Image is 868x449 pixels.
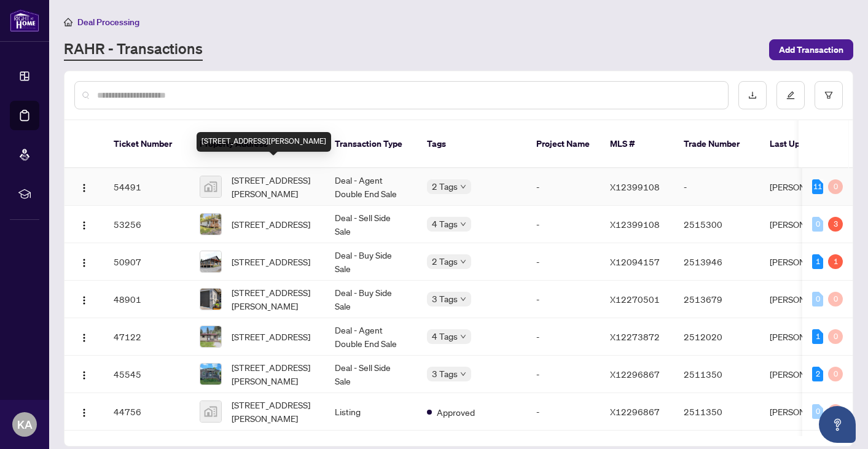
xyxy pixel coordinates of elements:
td: [PERSON_NAME] [760,281,852,318]
span: X12270501 [610,294,660,305]
img: Logo [79,221,89,230]
div: 0 [828,292,843,306]
span: [STREET_ADDRESS][PERSON_NAME] [232,286,315,313]
td: 44756 [104,393,190,431]
td: [PERSON_NAME] [760,393,852,431]
button: Logo [74,364,94,384]
span: 2 Tags [432,179,458,193]
div: [STREET_ADDRESS][PERSON_NAME] [197,132,331,152]
td: Deal - Buy Side Sale [325,243,417,281]
button: download [738,81,767,109]
td: 53256 [104,206,190,243]
th: Transaction Type [325,120,417,168]
span: down [460,184,466,190]
td: [PERSON_NAME] [760,243,852,281]
td: - [526,356,600,393]
span: [STREET_ADDRESS][PERSON_NAME] [232,398,315,425]
td: [PERSON_NAME] [760,206,852,243]
span: [STREET_ADDRESS] [232,217,310,231]
div: 0 [828,367,843,381]
span: X12094157 [610,256,660,267]
button: Logo [74,252,94,271]
img: Logo [79,258,89,268]
button: Open asap [819,406,856,443]
span: X12273872 [610,331,660,342]
div: 0 [812,404,823,419]
img: Logo [79,370,89,380]
span: down [460,334,466,340]
a: RAHR - Transactions [64,39,203,61]
div: 2 [812,367,823,381]
div: 1 [828,254,843,269]
button: Logo [74,402,94,421]
button: Logo [74,327,94,346]
img: Logo [79,183,89,193]
div: 1 [812,329,823,344]
th: Property Address [190,120,325,168]
span: 4 Tags [432,329,458,343]
span: edit [786,91,795,100]
img: thumbnail-img [200,401,221,422]
img: thumbnail-img [200,176,221,197]
button: filter [815,81,843,109]
td: 2511350 [674,356,760,393]
button: Logo [74,289,94,309]
img: thumbnail-img [200,326,221,347]
img: thumbnail-img [200,289,221,310]
span: 3 Tags [432,367,458,381]
span: X12296867 [610,369,660,380]
td: - [674,168,760,206]
th: Project Name [526,120,600,168]
span: Deal Processing [77,17,139,28]
th: Tags [417,120,526,168]
img: thumbnail-img [200,214,221,235]
td: - [526,281,600,318]
td: [PERSON_NAME] [760,356,852,393]
div: 1 [812,254,823,269]
th: Ticket Number [104,120,190,168]
img: thumbnail-img [200,364,221,385]
td: - [526,243,600,281]
th: Last Updated By [760,120,852,168]
span: [STREET_ADDRESS][PERSON_NAME] [232,361,315,388]
span: [STREET_ADDRESS][PERSON_NAME] [232,173,315,200]
td: Listing [325,393,417,431]
img: thumbnail-img [200,251,221,272]
span: down [460,221,466,227]
div: 11 [812,179,823,194]
th: MLS # [600,120,674,168]
th: Trade Number [674,120,760,168]
td: 2511350 [674,393,760,431]
span: X12296867 [610,406,660,417]
td: 45545 [104,356,190,393]
span: download [748,91,757,100]
span: KA [17,416,33,433]
img: Logo [79,295,89,305]
td: - [526,318,600,356]
td: 2513679 [674,281,760,318]
td: Deal - Sell Side Sale [325,356,417,393]
div: 3 [828,217,843,232]
div: 0 [812,292,823,306]
span: down [460,296,466,302]
button: Logo [74,214,94,234]
td: - [526,393,600,431]
div: 0 [812,217,823,232]
span: 2 Tags [432,254,458,268]
div: 0 [828,404,843,419]
td: - [526,168,600,206]
button: Add Transaction [769,39,853,60]
td: [PERSON_NAME] [760,168,852,206]
span: down [460,371,466,377]
td: Deal - Agent Double End Sale [325,168,417,206]
td: 50907 [104,243,190,281]
span: [STREET_ADDRESS] [232,255,310,268]
img: Logo [79,333,89,343]
span: Approved [437,405,475,419]
td: 2512020 [674,318,760,356]
td: 48901 [104,281,190,318]
button: Logo [74,177,94,197]
span: filter [824,91,833,100]
td: [PERSON_NAME] [760,318,852,356]
span: X12399108 [610,181,660,192]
